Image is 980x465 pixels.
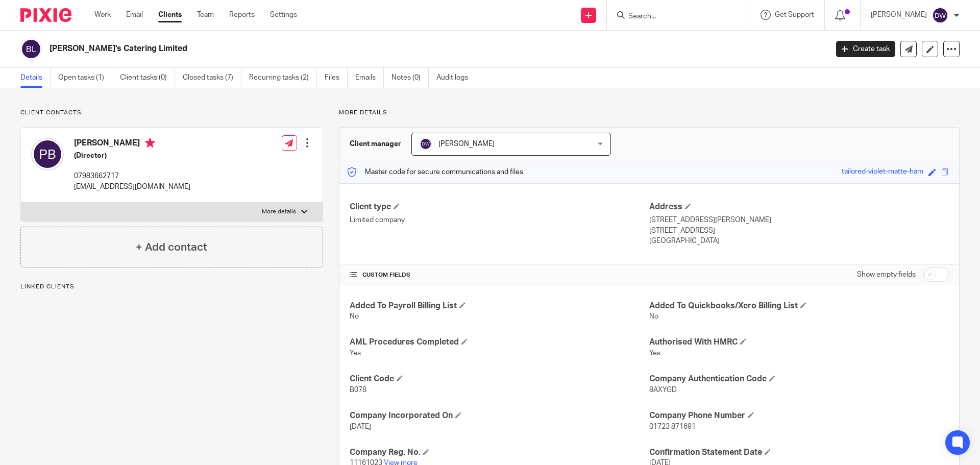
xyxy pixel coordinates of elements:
h4: Company Reg. No. [350,447,649,458]
h4: Client type [350,202,649,212]
span: [PERSON_NAME] [438,140,495,148]
h4: Company Authentication Code [649,374,949,384]
span: 01723 871691 [649,423,696,430]
a: Reports [229,10,255,20]
a: Closed tasks (7) [183,68,241,88]
p: Limited company [350,215,649,225]
p: [PERSON_NAME] [871,10,927,20]
a: Details [20,68,51,88]
h4: Confirmation Statement Date [649,447,949,458]
span: 8AXYGD [649,386,677,394]
a: Work [94,10,111,20]
p: More details [262,208,296,216]
p: More details [339,109,960,117]
a: Team [197,10,214,20]
span: B078 [350,386,366,394]
a: Audit logs [436,68,476,88]
h5: (Director) [74,151,190,161]
a: Create task [836,41,895,57]
p: [STREET_ADDRESS][PERSON_NAME] [649,215,949,225]
a: Recurring tasks (2) [249,68,317,88]
img: svg%3E [420,138,432,150]
h4: AML Procedures Completed [350,337,649,348]
a: Client tasks (0) [120,68,175,88]
a: Notes (0) [391,68,429,88]
img: svg%3E [932,7,948,23]
h2: [PERSON_NAME]'s Catering Limited [50,43,667,54]
span: Yes [649,350,660,357]
a: Settings [270,10,297,20]
a: Files [325,68,348,88]
h4: Added To Quickbooks/Xero Billing List [649,301,949,311]
img: svg%3E [31,138,64,170]
label: Show empty fields [857,270,916,280]
h4: Address [649,202,949,212]
span: [DATE] [350,423,371,430]
a: Open tasks (1) [58,68,112,88]
span: No [350,313,359,320]
p: [GEOGRAPHIC_DATA] [649,236,949,246]
h4: Authorised With HMRC [649,337,949,348]
p: [STREET_ADDRESS] [649,226,949,236]
h3: Client manager [350,139,401,149]
h4: Added To Payroll Billing List [350,301,649,311]
a: Email [126,10,143,20]
p: Client contacts [20,109,323,117]
img: Pixie [20,8,71,22]
a: Clients [158,10,182,20]
p: 07983662717 [74,171,190,181]
span: No [649,313,658,320]
p: Linked clients [20,283,323,291]
span: Get Support [775,11,814,18]
h4: Company Incorporated On [350,410,649,421]
h4: CUSTOM FIELDS [350,271,649,279]
i: Primary [145,138,155,148]
h4: Client Code [350,374,649,384]
p: [EMAIL_ADDRESS][DOMAIN_NAME] [74,182,190,192]
span: Yes [350,350,361,357]
img: svg%3E [20,38,42,60]
a: Emails [355,68,384,88]
h4: + Add contact [136,239,207,255]
div: tailored-violet-matte-ham [842,166,923,178]
input: Search [627,12,719,21]
h4: [PERSON_NAME] [74,138,190,151]
h4: Company Phone Number [649,410,949,421]
p: Master code for secure communications and files [347,167,523,177]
